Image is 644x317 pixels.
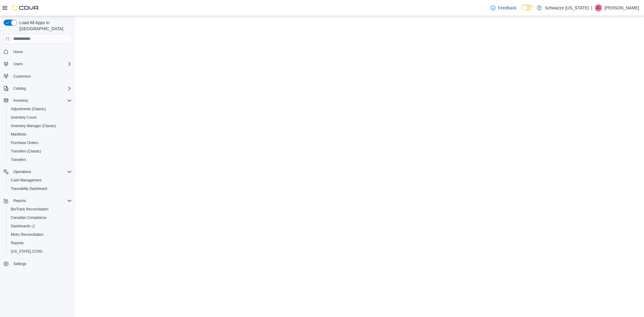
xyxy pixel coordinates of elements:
button: Home [1,47,74,56]
span: BioTrack Reconciliation [8,206,72,213]
span: Operations [11,168,72,175]
span: [US_STATE] CCRS [11,249,42,254]
span: Customers [11,72,72,80]
button: Metrc Reconciliation [6,230,74,239]
button: Settings [1,259,74,268]
span: Manifests [11,132,26,137]
button: Inventory Manager (Classic) [6,122,74,130]
span: Adjustments (Classic) [11,107,46,111]
a: Adjustments (Classic) [8,105,48,113]
a: Dashboards [6,222,74,230]
span: Canadian Compliance [8,214,72,221]
a: Feedback [488,2,519,14]
button: Inventory Count [6,113,74,122]
span: Transfers [11,157,26,162]
p: Schwazze [US_STATE] [545,4,589,11]
button: BioTrack Reconciliation [6,205,74,213]
span: Settings [11,260,72,267]
a: Canadian Compliance [8,214,49,221]
button: Reports [6,239,74,247]
a: Inventory Manager (Classic) [8,122,59,130]
a: [US_STATE] CCRS [8,248,45,255]
span: Traceabilty Dashboard [11,186,47,191]
span: Manifests [8,131,72,138]
p: | [591,4,592,11]
button: Users [11,60,25,68]
button: Adjustments (Classic) [6,105,74,113]
span: Reports [8,239,72,247]
span: Reports [11,197,72,204]
button: Catalog [1,84,74,93]
nav: Complex example [4,45,72,284]
span: Adjustments (Classic) [8,105,72,113]
button: Operations [1,168,74,176]
span: Inventory Manager (Classic) [11,123,56,128]
span: Inventory Count [8,114,72,121]
button: Inventory [11,97,30,104]
button: Traceabilty Dashboard [6,184,74,193]
button: Cash Management [6,176,74,184]
a: Cash Management [8,177,44,184]
span: Inventory Manager (Classic) [8,122,72,130]
span: Dashboards [11,224,35,229]
span: Cash Management [8,177,72,184]
span: Transfers [8,156,72,163]
a: Traceabilty Dashboard [8,185,50,192]
a: Dashboards [8,223,37,230]
span: Purchase Orders [8,139,72,146]
span: Customers [13,74,31,79]
span: Load All Apps in [GEOGRAPHIC_DATA] [17,20,72,32]
a: Reports [8,239,26,247]
a: Inventory Count [8,114,39,121]
img: Cova [12,5,39,11]
span: Metrc Reconciliation [11,232,43,237]
a: BioTrack Reconciliation [8,206,51,213]
button: Canadian Compliance [6,213,74,222]
button: Catalog [11,85,28,92]
button: Reports [1,197,74,205]
a: Purchase Orders [8,139,41,146]
span: Metrc Reconciliation [8,231,72,238]
span: Dashboards [8,223,72,230]
span: Transfers (Classic) [11,149,41,154]
button: Reports [11,197,28,204]
span: Purchase Orders [11,140,38,145]
span: Washington CCRS [8,248,72,255]
span: Catalog [13,86,26,91]
a: Settings [11,260,29,267]
span: Reports [11,241,24,245]
span: Settings [13,261,26,266]
button: Transfers [6,155,74,164]
span: Home [13,50,23,54]
span: Canadian Compliance [11,215,46,220]
button: Inventory [1,96,74,105]
p: [PERSON_NAME] [604,4,639,11]
button: Transfers (Classic) [6,147,74,155]
button: Users [1,60,74,68]
span: JC [596,4,601,11]
button: [US_STATE] CCRS [6,247,74,256]
a: Metrc Reconciliation [8,231,46,238]
a: Home [11,48,25,56]
span: Operations [13,169,31,174]
span: BioTrack Reconciliation [11,207,49,212]
span: Catalog [11,85,72,92]
input: Dark Mode [521,5,534,11]
button: Purchase Orders [6,139,74,147]
span: Transfers (Classic) [8,148,72,155]
span: Inventory [11,97,72,104]
span: Feedback [498,5,516,11]
button: Manifests [6,130,74,139]
a: Transfers (Classic) [8,148,43,155]
a: Transfers [8,156,28,163]
span: Reports [13,198,26,203]
a: Manifests [8,131,29,138]
div: Justin Cleer [595,4,602,11]
span: Users [13,62,23,66]
span: Home [11,48,72,56]
button: Customers [1,72,74,81]
span: Cash Management [11,178,41,183]
span: Inventory [13,98,28,103]
span: Inventory Count [11,115,37,120]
